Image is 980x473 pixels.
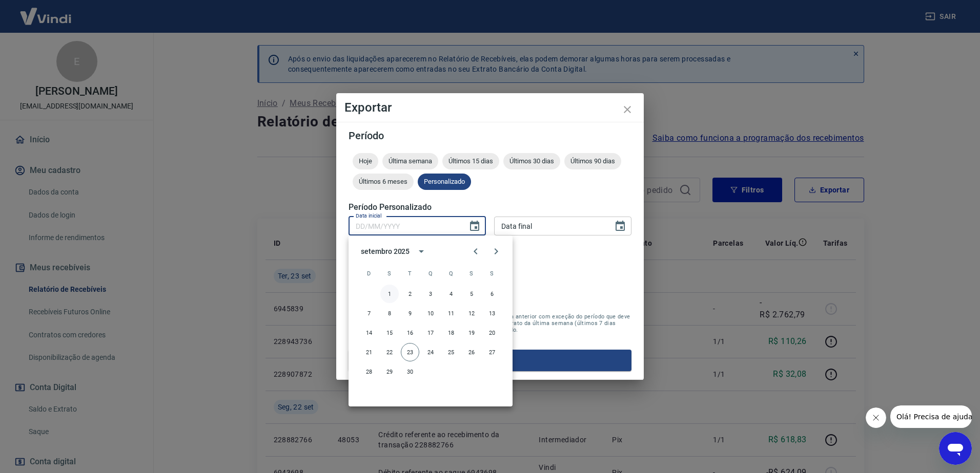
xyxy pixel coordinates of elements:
button: 10 [421,304,440,322]
span: Últimos 30 dias [503,157,560,165]
button: Previous month [465,241,486,262]
div: Personalizado [418,174,471,190]
div: Últimos 15 dias [442,153,499,169]
button: calendar view is open, switch to year view [413,243,430,260]
span: quarta-feira [421,263,440,284]
div: Última semana [382,153,438,169]
div: Últimos 6 meses [353,174,414,190]
div: Hoje [353,153,378,169]
button: 24 [421,343,440,361]
label: Data inicial [356,212,382,220]
button: 14 [360,324,378,342]
span: Hoje [353,157,378,165]
button: 7 [360,304,378,322]
button: Choose date [610,216,630,236]
iframe: Botão para abrir a janela de mensagens [939,432,972,465]
button: 27 [483,343,501,361]
button: 1 [380,285,399,303]
span: Últimos 6 meses [353,178,414,185]
span: Personalizado [418,178,471,185]
input: DD/MM/YYYY [349,217,460,235]
span: Olá! Precisa de ajuda? [6,7,86,15]
span: terça-feira [401,263,419,284]
h5: Período Personalizado [349,202,631,212]
button: 18 [442,324,460,342]
h4: Exportar [344,101,636,114]
h5: Período [349,131,631,141]
button: 16 [401,324,419,342]
button: 4 [442,285,460,303]
button: 30 [401,362,419,381]
button: 26 [462,343,481,361]
button: 23 [401,343,419,361]
button: 15 [380,324,399,342]
span: Últimos 15 dias [442,157,499,165]
span: domingo [360,263,378,284]
span: segunda-feira [380,263,399,284]
button: 21 [360,343,378,361]
button: 13 [483,304,501,322]
button: Next month [486,241,506,262]
div: Últimos 30 dias [503,153,560,169]
input: DD/MM/YYYY [494,217,606,235]
button: 29 [380,362,399,381]
button: 3 [421,285,440,303]
button: 9 [401,304,419,322]
button: 6 [483,285,501,303]
button: Choose date [464,216,485,236]
span: Última semana [382,157,438,165]
button: close [615,97,640,122]
button: 17 [421,324,440,342]
div: setembro 2025 [361,246,410,257]
button: 20 [483,324,501,342]
button: 12 [462,304,481,322]
button: 25 [442,343,460,361]
button: 5 [462,285,481,303]
button: 2 [401,285,419,303]
button: 19 [462,324,481,342]
button: 11 [442,304,460,322]
div: Últimos 90 dias [564,153,621,169]
span: Últimos 90 dias [564,157,621,165]
span: sábado [483,263,501,284]
iframe: Mensagem da empresa [890,405,972,428]
button: 8 [380,304,399,322]
span: sexta-feira [462,263,481,284]
button: 28 [360,362,378,381]
span: quinta-feira [442,263,460,284]
button: 22 [380,343,399,361]
iframe: Fechar mensagem [866,407,886,428]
